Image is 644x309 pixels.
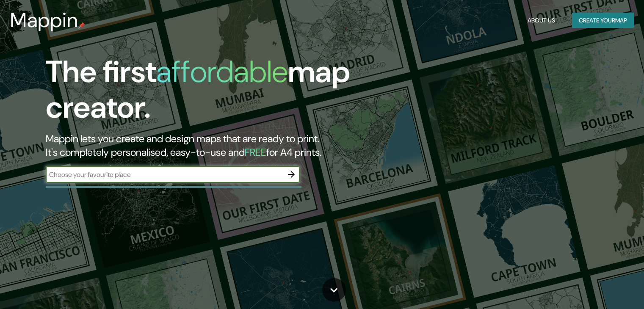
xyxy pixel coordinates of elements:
h5: FREE [245,146,266,159]
h1: The first map creator. [46,54,368,132]
button: About Us [524,13,558,28]
h2: Mappin lets you create and design maps that are ready to print. It's completely personalised, eas... [46,132,368,159]
input: Choose your favourite place [46,170,283,179]
img: mappin-pin [78,22,85,29]
h3: Mappin [10,8,78,32]
button: Create yourmap [572,13,634,28]
h1: affordable [156,52,288,91]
